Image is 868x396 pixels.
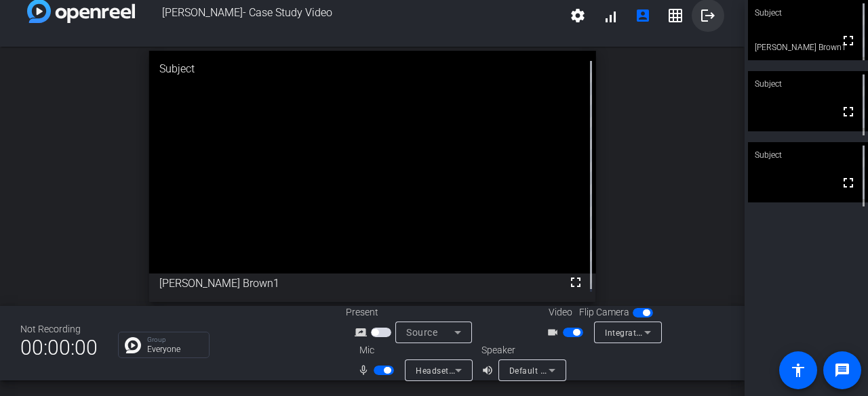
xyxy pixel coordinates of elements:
mat-icon: logout [700,7,716,24]
mat-icon: account_box [635,7,651,24]
mat-icon: grid_on [667,7,684,24]
div: Subject [748,142,868,168]
div: Present [346,305,481,320]
span: Source [406,327,437,338]
mat-icon: fullscreen [568,274,584,290]
img: Chat Icon [125,337,141,353]
mat-icon: mic_none [357,362,374,378]
div: Subject [149,51,596,87]
span: 00:00:00 [20,331,98,364]
mat-icon: fullscreen [840,104,856,120]
div: Not Recording [20,322,98,336]
p: Group [147,336,202,343]
div: Mic [346,343,481,357]
mat-icon: videocam_outline [547,324,563,340]
p: Everyone [147,345,202,353]
span: Default - Headset Earphone (Plantronics Blackwire 3220 Series) [509,365,762,376]
div: Subject [748,71,868,97]
mat-icon: fullscreen [840,175,856,191]
mat-icon: fullscreen [840,32,856,49]
span: Video [549,305,572,320]
mat-icon: screen_share_outline [355,324,371,340]
div: Speaker [481,343,563,357]
span: Flip Camera [579,305,629,320]
mat-icon: volume_up [481,362,498,378]
span: Integrated Webcam (0bda:554e) [605,327,734,338]
span: Headset Microphone (Plantronics Blackwire 3220 Series) [416,365,641,376]
mat-icon: accessibility [790,362,806,378]
mat-icon: message [834,362,850,378]
mat-icon: settings [570,7,586,24]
